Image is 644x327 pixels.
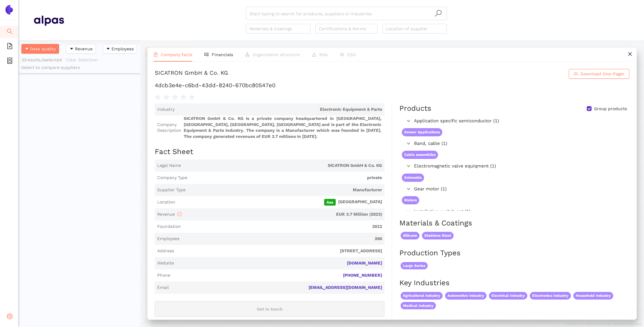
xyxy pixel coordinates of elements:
div: Select to compare suppliers [21,65,137,71]
span: Email [157,285,169,291]
span: SICATRON GmbH & Co. KG is a private company headquartered in [GEOGRAPHIC_DATA], [GEOGRAPHIC_DATA]... [184,116,382,139]
span: Download One-Pager [580,70,625,77]
span: Organization structure [253,52,300,57]
span: Financials [212,52,233,57]
span: close [628,52,632,56]
span: info-circle [177,212,182,216]
span: ESG [347,52,356,57]
span: private [190,175,382,181]
span: right [407,210,410,213]
span: Gear motor (1) [414,185,626,193]
span: 200 [182,236,382,242]
span: Aaa [324,199,336,206]
div: Band, cable (1) [399,139,629,149]
span: 2012 [183,224,382,230]
span: EUR 3.7 Million (2023) [184,211,382,217]
span: Revenue [157,212,182,217]
span: Medical Industry [401,302,436,310]
span: Agricultural Industry [401,292,443,300]
span: star [155,94,161,100]
h1: 4dcb3e4e-c6bd-43dd-8240-670bc80547e0 [155,81,629,89]
h2: Production Types [399,248,629,258]
span: Industry [157,106,175,113]
div: Gear motor (1) [399,184,629,194]
button: Clear Selection [65,55,102,65]
span: setting [7,311,13,323]
span: Risk [319,52,328,57]
span: container [7,56,13,68]
span: Company Description [157,122,181,134]
button: caret-downRevenue [66,44,96,54]
span: Electromagnetic valve equiqment (1) [414,163,626,170]
span: star [163,94,169,100]
span: Manufacturer [188,187,382,193]
span: Group products [592,106,629,112]
span: Electrical Industry [489,292,527,300]
span: right [407,187,410,191]
span: Website [157,260,174,266]
span: star [180,94,186,100]
span: Employees [157,236,179,242]
span: Electronic Equipment & Parts [177,106,382,113]
span: Application specific semiconductor (1) [414,117,626,125]
span: Company facts [161,52,192,57]
button: cloud-downloadDownload One-Pager [569,69,629,79]
div: Products [399,103,431,114]
span: Stainless Steel [422,232,454,239]
span: Cable assemblies [402,151,438,159]
div: Installation switch set (1) [399,207,629,217]
span: Household Industry [573,292,613,300]
h2: Materials & Coatings [399,218,629,228]
span: Band, cable (1) [414,140,626,147]
span: Address [157,248,174,254]
span: Installation switch set (1) [414,208,626,215]
span: Phone [157,272,170,278]
button: close [623,48,637,61]
span: eye [340,52,344,57]
span: Electronics Industry [530,292,571,300]
span: Employees [111,45,134,52]
span: Sensor Applications [402,128,442,136]
h2: Fact Sheet [155,147,384,157]
span: search [434,9,442,17]
span: fund-view [204,52,209,57]
span: Silicone [401,232,419,239]
div: Electromagnetic valve equiqment (1) [399,161,629,171]
span: cloud-download [574,72,578,77]
span: apartment [245,52,249,57]
span: Large Series [401,262,428,270]
button: caret-downEmployees [103,44,137,54]
div: Application specific semiconductor (1) [399,116,629,126]
div: SICATRON GmbH & Co. KG [155,69,228,79]
span: right [407,142,410,145]
span: Motors [402,196,419,204]
span: Revenue [75,45,93,52]
span: right [407,119,410,123]
span: Location [157,199,175,205]
span: warning [312,52,316,57]
span: star [189,94,195,100]
span: caret-down [69,47,74,52]
span: [GEOGRAPHIC_DATA] [178,199,382,206]
span: file-text [154,52,158,57]
h2: Key Industries [399,278,629,288]
span: Supplier Type [157,187,186,193]
span: [STREET_ADDRESS] [176,248,382,254]
span: SICATRON GmbH & Co. KG [183,163,382,169]
span: Foundation [157,224,181,230]
span: Solenoids [402,174,424,182]
span: Legal Name [157,163,181,169]
span: 32 results, 0 selected [21,57,62,62]
span: Automotive Industry [445,292,487,300]
span: star [172,94,178,100]
span: right [407,164,410,168]
span: caret-down [106,47,110,52]
span: Company Type [157,175,187,181]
